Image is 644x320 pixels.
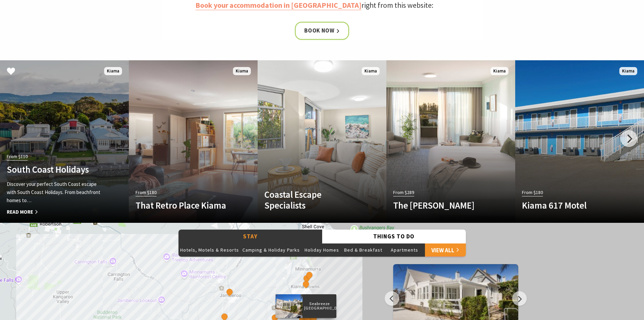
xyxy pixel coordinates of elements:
[7,180,103,205] p: Discover your perfect South Coast escape with South Coast Holidays. From beachfront homes to…
[362,67,380,76] span: Kiama
[178,230,322,243] button: Stay
[491,67,508,76] span: Kiama
[303,300,336,311] p: Seabreeze [GEOGRAPHIC_DATA]
[7,208,103,216] span: Read More
[129,60,258,223] a: From $180 That Retro Place Kiama Kiama
[136,200,232,211] h4: That Retro Place Kiama
[425,243,466,257] a: View All
[258,60,386,223] a: Another Image Used Coastal Escape Specialists Kiama
[522,200,618,211] h4: Kiama 617 Motel
[225,287,234,296] button: See detail about Jamberoo Pub and Saleyard Motel
[515,60,644,223] a: From $180 Kiama 617 Motel Kiama
[393,189,414,196] span: From $289
[384,243,425,257] button: Apartments
[178,243,241,257] button: Hotels, Motels & Resorts
[522,189,543,196] span: From $180
[393,200,489,211] h4: The [PERSON_NAME]
[301,279,310,288] button: See detail about Casa Mar Azul
[241,243,302,257] button: Camping & Holiday Parks
[7,164,103,175] h4: South Coast Holidays
[136,189,157,196] span: From $180
[512,291,527,306] button: Next
[264,189,360,211] h4: Coastal Escape Specialists
[295,22,349,40] a: Book now
[302,243,342,257] button: Holiday Homes
[233,67,251,76] span: Kiama
[386,60,515,223] a: From $289 The [PERSON_NAME] Kiama
[7,153,28,161] span: From $110
[342,243,384,257] button: Bed & Breakfast
[195,0,361,10] a: Book your accommodation in [GEOGRAPHIC_DATA]
[104,67,122,76] span: Kiama
[619,67,637,76] span: Kiama
[385,291,399,306] button: Previous
[305,271,314,279] button: See detail about Beach House on Johnson
[322,230,466,243] button: Things To Do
